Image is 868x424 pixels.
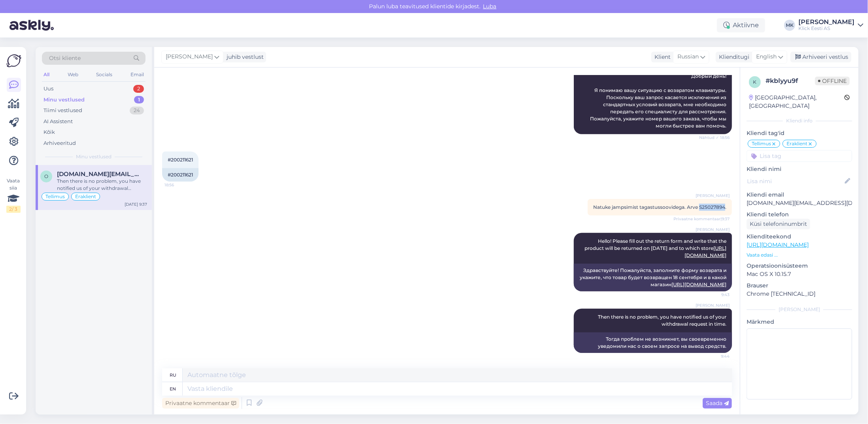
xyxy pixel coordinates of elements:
[749,94,844,110] div: [GEOGRAPHIC_DATA], [GEOGRAPHIC_DATA]
[716,53,749,61] div: Klienditugi
[223,53,264,61] div: juhib vestlust
[49,54,81,62] span: Otsi kliente
[790,52,851,62] div: Arhiveeri vestlus
[168,157,193,163] span: #200211621
[747,191,852,199] p: Kliendi email
[43,118,73,126] div: AI Assistent
[43,96,85,104] div: Minu vestlused
[747,219,810,229] div: Küsi telefoninumbrit
[747,306,852,313] div: [PERSON_NAME]
[756,53,777,61] span: English
[574,264,732,291] div: Здравствуйте! Пожалуйста, заполните форму возврата и укажите, что товар будет возвращен 18 сентяб...
[57,171,139,178] span: olesja.ro@gmail.com
[43,128,55,136] div: Kõik
[798,19,863,32] a: [PERSON_NAME]Klick Eesti AS
[130,107,144,114] div: 24
[747,251,852,259] p: Vaata edasi ...
[574,332,732,353] div: Тогда проблем не возникнет, вы своевременно уведомили нас о своем запросе на вывод средств.
[6,206,21,213] div: 2 / 3
[696,302,730,308] span: [PERSON_NAME]
[170,368,176,382] div: ru
[45,194,65,199] span: Tellimus
[747,318,852,326] p: Märkmed
[787,141,807,146] span: Eraklient
[815,77,850,85] span: Offline
[677,53,699,61] span: Russian
[747,290,852,298] p: Chrome [TECHNICAL_ID]
[129,69,146,80] div: Email
[747,150,852,162] input: Lisa tag
[125,201,147,207] div: [DATE] 9:37
[95,69,114,80] div: Socials
[747,233,852,241] p: Klienditeekond
[696,227,730,233] span: [PERSON_NAME]
[747,117,852,124] div: Kliendi info
[42,69,51,80] div: All
[747,165,852,173] p: Kliendi nimi
[671,281,726,287] a: [URL][DOMAIN_NAME]
[166,53,213,61] span: [PERSON_NAME]
[598,314,728,327] span: Then there is no problem, you have notified us of your withdrawal request in time.
[798,19,855,25] div: [PERSON_NAME]
[57,178,147,192] div: Then there is no problem, you have notified us of your withdrawal request in time.
[784,20,795,31] div: MK
[699,135,730,141] span: Nähtud ✓ 18:56
[747,177,843,186] input: Lisa nimi
[43,107,82,114] div: Tiimi vestlused
[747,241,809,248] a: [URL][DOMAIN_NAME]
[700,292,730,298] span: 9:43
[696,193,730,199] span: [PERSON_NAME]
[747,199,852,207] p: [DOMAIN_NAME][EMAIL_ADDRESS][DOMAIN_NAME]
[747,129,852,137] p: Kliendi tag'id
[162,398,239,409] div: Privaatne kommentaar
[43,85,53,93] div: Uus
[165,182,194,188] span: 18:56
[593,204,726,210] span: Natuke jampsimist tagastussoovidega. Arve S25027894.
[752,141,771,146] span: Tellimus
[706,400,729,407] span: Saada
[798,25,855,32] div: Klick Eesti AS
[170,382,176,396] div: en
[700,353,730,359] span: 9:44
[6,53,21,68] img: Askly Logo
[481,3,499,10] span: Luba
[747,281,852,290] p: Brauser
[76,153,112,160] span: Minu vestlused
[651,53,671,61] div: Klient
[747,210,852,219] p: Kliendi telefon
[717,18,765,32] div: Aktiivne
[75,194,96,199] span: Eraklient
[753,79,757,85] span: k
[66,69,80,80] div: Web
[133,85,144,93] div: 2
[134,96,144,104] div: 1
[44,173,48,179] span: o
[766,76,815,86] div: # kblyyu9f
[162,168,199,182] div: #200211621
[43,139,76,147] div: Arhiveeritud
[747,270,852,278] p: Mac OS X 10.15.7
[747,262,852,270] p: Operatsioonisüsteem
[584,238,728,258] span: Hello! Please fill out the return form and write that the product will be returned on [DATE] and ...
[6,177,21,213] div: Vaata siia
[673,216,730,222] span: Privaatne kommentaar | 9:37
